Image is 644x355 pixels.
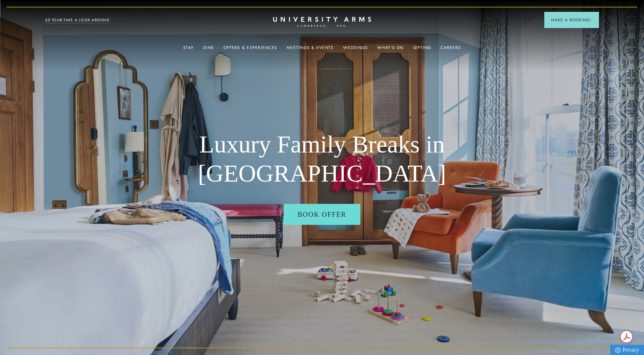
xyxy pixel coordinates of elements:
a: What's On [377,45,403,54]
button: Make a BookingArrow icon [544,12,599,28]
a: Gifting [413,45,431,54]
a: Offers & Experiences [223,45,277,54]
h1: Luxury Family Breaks in [GEOGRAPHIC_DATA] [187,130,457,188]
a: Privacy [610,345,644,355]
span: Make a Booking [551,17,592,23]
img: Privacy [615,347,621,353]
a: Home [273,17,371,27]
a: Meetings & Events [287,45,334,54]
a: Stay [183,45,194,54]
img: Arrow icon [590,19,592,21]
a: Dine [203,45,214,54]
a: Careers [440,45,461,54]
a: 3D TOUR:TAKE A LOOK AROUND [45,17,110,23]
a: Weddings [343,45,368,54]
a: Book Offer [284,204,361,225]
